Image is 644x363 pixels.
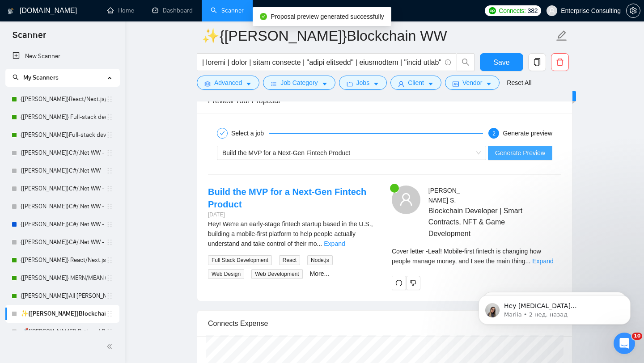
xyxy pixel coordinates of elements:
[503,128,552,139] div: Generate preview
[614,333,635,354] iframe: Intercom live chat
[21,215,106,233] a: {[PERSON_NAME]}C#/.Net WW - best match (0 spent)
[356,78,370,88] span: Jobs
[492,131,496,137] span: 2
[626,7,640,14] a: setting
[106,131,113,139] span: holder
[106,114,113,121] span: holder
[5,144,119,162] li: {Kate}C#/.Net WW - best match
[208,220,373,247] span: Hey! We’re an early-stage fintech startup based in the U.S., building a mobile-first platform to ...
[532,257,553,265] a: Expand
[208,211,377,219] div: [DATE]
[489,7,496,14] img: upwork-logo.png
[106,292,113,300] span: holder
[5,47,119,65] li: New Scanner
[106,185,113,192] span: holder
[13,47,112,65] a: New Scanner
[480,53,523,71] button: Save
[495,148,545,158] span: Generate Preview
[428,205,535,239] span: Blockchain Developer | Smart Contracts, NFT & Game Development
[428,80,434,87] span: caret-down
[528,6,538,16] span: 382
[5,126,119,144] li: {Kate}Full-stack devs WW (<1 month) - pain point
[263,76,335,90] button: barsJob Categorycaret-down
[626,4,640,18] button: setting
[231,128,269,139] div: Select a job
[271,13,384,20] span: Proposal preview generated successfully
[408,78,424,88] span: Client
[208,219,377,249] div: Hey! We’re an early-stage fintech startup based in the U.S., building a mobile-first platform to ...
[493,57,509,68] span: Save
[106,328,113,335] span: holder
[106,167,113,174] span: holder
[214,78,242,88] span: Advanced
[246,80,252,87] span: caret-down
[208,269,244,279] span: Web Design
[392,246,561,266] div: Remember that the client will see only the first two lines of your cover letter.
[23,74,59,81] span: My Scanners
[5,198,119,215] li: {Kate}C#/.Net WW - best match (<1 month, not preferred location)
[197,76,259,90] button: settingAdvancedcaret-down
[556,30,568,42] span: edit
[21,180,106,198] a: {[PERSON_NAME]}C#/.Net WW - best match (<1 month)
[271,80,277,87] span: bars
[279,255,300,265] span: React
[106,310,113,317] span: holder
[324,240,345,247] a: Expand
[13,74,19,80] span: search
[390,76,441,90] button: userClientcaret-down
[106,96,113,103] span: holder
[8,4,14,18] img: logo
[251,269,303,279] span: Web Development
[106,342,115,351] span: double-left
[21,287,106,305] a: {[PERSON_NAME]}All [PERSON_NAME] - web
[13,74,59,81] span: My Scanners
[410,279,416,287] span: dislike
[208,255,272,265] span: Full Stack Development
[5,323,119,341] li: 🚀{ILYA} Python | Django | AI /
[310,270,330,277] a: More...
[222,149,350,156] span: Build the MVP for a Next-Gen Fintech Product
[106,239,113,246] span: holder
[488,146,552,160] button: Generate Preview
[106,257,113,264] span: holder
[507,78,531,88] a: Reset All
[322,80,328,87] span: caret-down
[21,126,106,144] a: {[PERSON_NAME]}Full-stack devs WW (<1 month) - pain point
[529,58,546,66] span: copy
[317,240,322,247] span: ...
[373,80,379,87] span: caret-down
[549,8,555,14] span: user
[398,80,404,87] span: user
[462,78,482,88] span: Vendor
[445,59,451,65] span: info-circle
[21,233,106,251] a: {[PERSON_NAME]}C#/.Net WW - best match (0 spent, not preferred location)
[5,180,119,198] li: {Kate}C#/.Net WW - best match (<1 month)
[107,7,134,14] a: homeHome
[307,255,333,265] span: Node.js
[106,221,113,228] span: holder
[457,53,475,71] button: search
[457,58,474,66] span: search
[5,287,119,305] li: {Kate}All stack WW - web
[106,274,113,282] span: holder
[392,279,406,287] span: redo
[5,269,119,287] li: {Kate} MERN/MEAN (Enterprise & SaaS)
[453,80,459,87] span: idcard
[5,215,119,233] li: {Kate}C#/.Net WW - best match (0 spent)
[204,80,211,87] span: setting
[21,198,106,215] a: {[PERSON_NAME]}C#/.Net WW - best match (<1 month, not preferred location)
[528,53,546,71] button: copy
[202,25,554,47] input: Scanner name...
[21,251,106,269] a: {[PERSON_NAME]} React/Next.js/Node.js (Long-term, All Niches)
[21,90,106,108] a: {[PERSON_NAME]}React/Next.js/Node.js (Long-term, All Niches)
[406,276,420,290] button: dislike
[106,149,113,156] span: holder
[152,7,193,14] a: dashboardDashboard
[339,76,387,90] button: folderJobscaret-down
[525,257,531,265] span: ...
[21,269,106,287] a: {[PERSON_NAME]} MERN/MEAN (Enterprise & SaaS)
[21,108,106,126] a: {[PERSON_NAME]} Full-stack devs WW - pain point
